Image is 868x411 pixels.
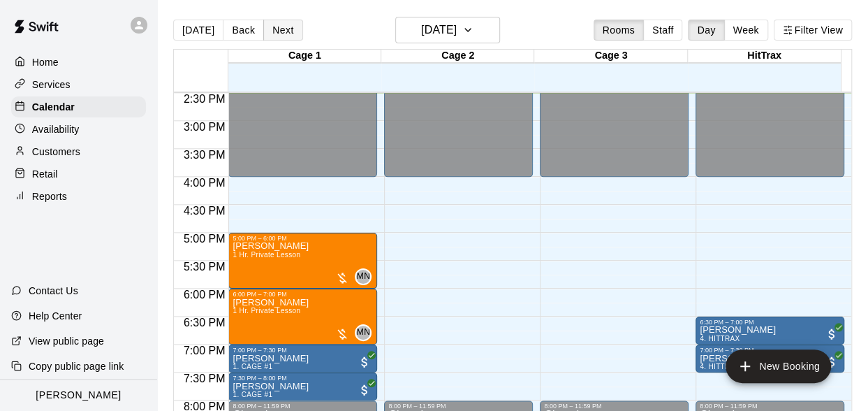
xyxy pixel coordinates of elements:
div: 7:00 PM – 7:30 PM: Erik Johnson [228,345,377,373]
a: Customers [11,141,146,162]
div: Mike Nolan [355,324,372,341]
span: 5:30 PM [180,261,229,273]
p: Home [32,55,59,69]
div: 7:00 PM – 7:30 PM: Andrew Heim [696,345,844,373]
p: Contact Us [29,284,78,298]
div: 7:00 PM – 7:30 PM [700,347,840,354]
a: Home [11,52,146,73]
p: Help Center [29,309,82,323]
p: Services [32,78,71,92]
span: 6:30 PM [180,317,229,329]
button: Next [263,20,302,41]
button: Week [724,20,768,41]
div: 6:00 PM – 7:00 PM [233,291,373,298]
span: 3:00 PM [180,121,229,133]
a: Reports [11,186,146,207]
div: Cage 2 [381,50,534,63]
div: Cage 1 [228,50,381,63]
h6: [DATE] [421,20,457,40]
div: HitTrax [688,50,841,63]
a: Calendar [11,96,146,117]
button: Day [688,20,724,41]
span: 1 Hr. Private Lesson [233,251,300,259]
div: 7:30 PM – 8:00 PM [233,375,373,382]
span: 1. CAGE #1 [233,391,272,398]
button: [DATE] [173,20,223,41]
button: add [726,349,831,383]
span: All customers have paid [358,383,372,397]
button: Filter View [774,20,852,41]
span: 4:00 PM [180,177,229,189]
span: All customers have paid [825,327,839,341]
a: Availability [11,119,146,140]
span: 1. CAGE #1 [233,363,272,370]
div: 8:00 PM – 11:59 PM [700,403,840,410]
button: Rooms [594,20,644,41]
button: Staff [643,20,683,41]
div: 5:00 PM – 6:00 PM: 1 Hr. Private Lesson [228,233,377,289]
div: Mike Nolan [355,268,372,285]
span: 6:00 PM [180,289,229,301]
p: [PERSON_NAME] [36,388,121,403]
p: Customers [32,145,80,159]
span: 7:00 PM [180,345,229,356]
span: Mike Nolan [360,268,372,285]
span: 3:30 PM [180,149,229,161]
span: 4. HITTRAX [700,363,740,370]
div: 5:00 PM – 6:00 PM [233,235,373,242]
p: Reports [32,189,67,203]
div: 8:00 PM – 11:59 PM [388,403,529,410]
span: 4. HITTRAX [700,335,740,342]
p: View public page [29,334,104,348]
p: Copy public page link [29,359,124,373]
p: Retail [32,167,58,181]
div: 6:30 PM – 7:00 PM [700,319,840,326]
a: Retail [11,164,146,185]
div: 7:00 PM – 7:30 PM [233,347,373,354]
span: 7:30 PM [180,373,229,384]
a: Services [11,74,146,95]
div: 6:30 PM – 7:00 PM: Andrew Heim [696,317,844,345]
div: Cage 3 [534,50,687,63]
span: 1 Hr. Private Lesson [233,307,300,315]
span: 2:30 PM [180,93,229,105]
p: Calendar [32,100,75,114]
span: All customers have paid [825,355,839,369]
button: Back [223,20,264,41]
span: All customers have paid [358,355,372,369]
div: 8:00 PM – 11:59 PM [544,403,684,410]
span: 4:30 PM [180,205,229,217]
div: 7:30 PM – 8:00 PM: Erik Johnson [228,373,377,401]
span: 5:00 PM [180,233,229,245]
p: Availability [32,122,80,136]
div: 8:00 PM – 11:59 PM [233,403,373,410]
div: 6:00 PM – 7:00 PM: 1 Hr. Private Lesson [228,289,377,345]
span: MN [357,270,370,284]
span: Mike Nolan [360,324,372,341]
button: [DATE] [395,17,500,43]
span: MN [357,326,370,340]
